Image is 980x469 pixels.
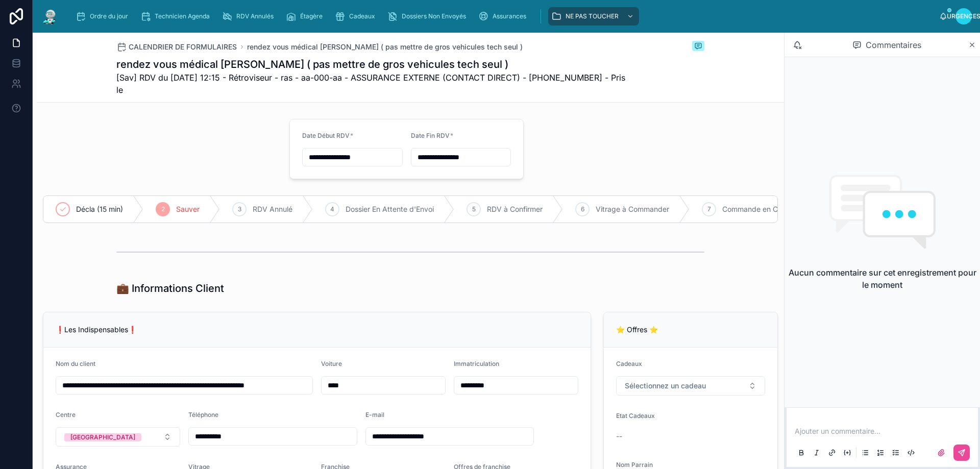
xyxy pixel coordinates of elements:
font: NE PAS TOUCHER [566,12,619,20]
font: Cadeaux [616,360,642,367]
font: 6 [581,205,584,213]
font: Dossier En Attente d'Envoi [346,205,434,213]
a: CALENDRIER DE FORMULAIRES [116,42,237,52]
a: Cadeaux [332,7,382,26]
a: Technicien Agenda [137,7,217,26]
font: Technicien Agenda [155,12,210,20]
font: ❗Les Indispensables❗ [56,325,137,334]
font: Centre [56,411,76,418]
font: CALENDRIER DE FORMULAIRES [129,42,237,51]
font: Vitrage à Commander [596,205,669,213]
font: Date Fin RDV [411,132,450,139]
font: Aucun commentaire sur cet enregistrement pour le moment [789,267,976,290]
a: Ordre du jour [72,7,135,26]
font: 4 [330,205,334,213]
font: -- [616,432,622,440]
font: Nom Parrain [616,461,653,468]
font: 2 [161,205,165,213]
font: RDV Annulés [236,12,274,20]
font: Ordre du jour [90,12,128,20]
button: Bouton de sélection [616,376,765,396]
a: RDV Annulés [219,7,281,26]
font: [Sav] RDV du [DATE] 12:15 - Rétroviseur - ras - aa-000-aa - ASSURANCE EXTERNE (CONTACT DIRECT) - ... [116,72,625,95]
a: rendez vous médical [PERSON_NAME] ( pas mettre de gros vehicules tech seul ) [247,42,523,52]
a: Assurances [475,7,533,26]
font: Commande en Cours [722,205,792,213]
a: NE PAS TOUCHER [548,7,639,26]
a: Étagère [283,7,330,26]
font: rendez vous médical [PERSON_NAME] ( pas mettre de gros vehicules tech seul ) [247,42,523,51]
font: Décla (15 min) [76,205,123,213]
font: 💼 Informations Client [116,282,224,294]
font: [GEOGRAPHIC_DATA] [70,433,135,441]
font: rendez vous médical [PERSON_NAME] ( pas mettre de gros vehicules tech seul ) [116,58,508,70]
font: 5 [472,205,476,213]
font: Nom du client [56,360,95,367]
font: Étagère [300,12,323,20]
font: Date Début RDV [302,132,350,139]
font: Cadeaux [349,12,375,20]
a: Dossiers Non Envoyés [384,7,473,26]
font: 7 [707,205,711,213]
font: RDV Annulé [253,205,292,213]
font: E-mail [365,411,384,418]
font: Voiture [321,360,342,367]
font: Sauver [176,205,200,213]
font: Immatriculation [454,360,499,367]
font: RDV à Confirmer [487,205,543,213]
font: Assurances [493,12,526,20]
font: 3 [238,205,241,213]
img: Logo de l'application [41,8,59,24]
font: ⭐ Offres ⭐ [616,325,658,334]
div: contenu déroulant [67,5,939,28]
button: Bouton de sélection [56,427,180,447]
font: Commentaires [866,40,921,50]
font: Téléphone [188,411,218,418]
font: Dossiers Non Envoyés [402,12,466,20]
font: Etat Cadeaux [616,412,655,419]
font: Sélectionnez un cadeau [625,381,706,390]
